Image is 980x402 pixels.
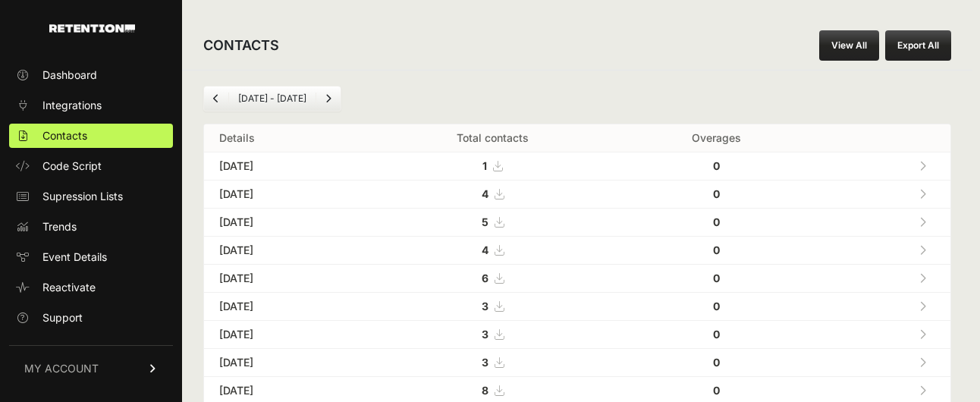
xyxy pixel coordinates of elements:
[42,128,87,143] span: Contacts
[482,328,488,341] strong: 3
[42,310,83,325] span: Support
[885,30,951,61] button: Export All
[713,300,720,312] strong: 0
[316,86,341,111] a: Next
[203,35,279,56] h2: CONTACTS
[482,356,488,369] strong: 3
[9,215,173,239] a: Trends
[482,243,504,256] a: 4
[49,24,135,33] img: Retention.com
[618,124,814,152] th: Overages
[9,275,173,300] a: Reactivate
[9,345,173,391] a: MY ACCOUNT
[482,187,488,200] strong: 4
[482,215,504,228] a: 5
[482,159,502,172] a: 1
[42,219,77,234] span: Trends
[482,272,504,284] a: 6
[713,159,720,172] strong: 0
[204,209,366,237] td: [DATE]
[482,300,504,312] a: 3
[24,361,99,376] span: MY ACCOUNT
[42,159,102,174] span: Code Script
[228,93,316,105] li: [DATE] - [DATE]
[713,328,720,341] strong: 0
[42,68,97,83] span: Dashboard
[713,187,720,200] strong: 0
[9,184,173,209] a: Supression Lists
[482,215,488,228] strong: 5
[482,300,488,312] strong: 3
[713,243,720,256] strong: 0
[204,293,366,321] td: [DATE]
[204,349,366,377] td: [DATE]
[9,93,173,118] a: Integrations
[482,187,504,200] a: 4
[42,280,96,295] span: Reactivate
[42,189,123,204] span: Supression Lists
[9,124,173,148] a: Contacts
[204,86,228,111] a: Previous
[713,272,720,284] strong: 0
[713,215,720,228] strong: 0
[9,154,173,178] a: Code Script
[9,245,173,269] a: Event Details
[482,384,504,397] a: 8
[482,384,488,397] strong: 8
[819,30,879,61] a: View All
[204,321,366,349] td: [DATE]
[42,98,102,113] span: Integrations
[204,237,366,265] td: [DATE]
[482,272,488,284] strong: 6
[482,356,504,369] a: 3
[204,152,366,181] td: [DATE]
[204,124,366,152] th: Details
[204,181,366,209] td: [DATE]
[482,328,504,341] a: 3
[9,306,173,330] a: Support
[482,243,488,256] strong: 4
[204,265,366,293] td: [DATE]
[713,356,720,369] strong: 0
[42,250,107,265] span: Event Details
[9,63,173,87] a: Dashboard
[482,159,487,172] strong: 1
[366,124,618,152] th: Total contacts
[713,384,720,397] strong: 0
